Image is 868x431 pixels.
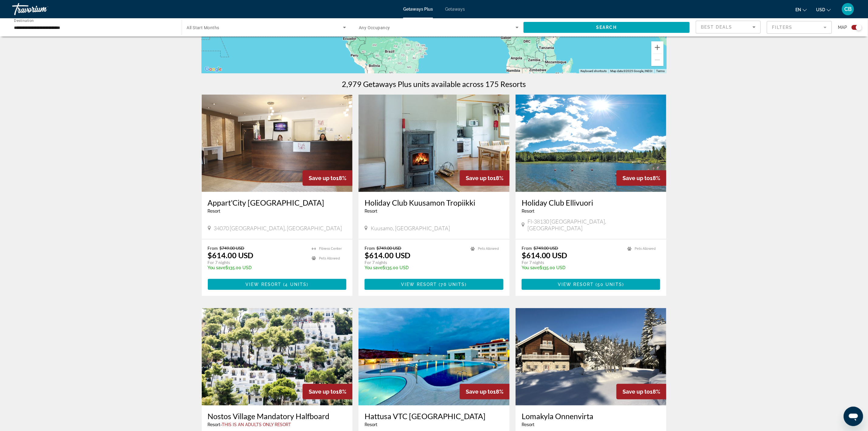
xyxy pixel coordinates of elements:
img: A123E01X.jpg [516,95,667,192]
span: From [365,245,375,251]
span: Pets Allowed [319,256,340,260]
span: ( ) [594,282,624,287]
span: Save up to [623,388,650,395]
img: RH23O01X.jpg [202,95,353,192]
div: 18% [616,170,666,186]
p: $614.00 USD [522,251,568,260]
span: All Start Months [187,25,219,30]
h1: 2,979 Getaways Plus units available across 175 Resorts [342,79,526,89]
p: $135.00 USD [208,265,306,270]
span: CB [844,6,852,12]
a: Nostos Village Mandatory Halfboard [208,412,347,421]
button: Change currency [816,5,831,14]
span: You save [208,265,226,270]
span: Save up to [466,175,493,181]
a: Terms (opens in new tab) [656,69,665,73]
span: 34070 [GEOGRAPHIC_DATA], [GEOGRAPHIC_DATA] [214,225,342,231]
span: ( ) [281,282,308,287]
span: USD [816,7,825,12]
iframe: Button to launch messaging window [844,407,863,426]
button: View Resort(50 units) [522,279,660,290]
span: - [221,422,222,427]
div: 18% [303,170,352,186]
p: For 7 nights [522,260,622,265]
button: User Menu [840,3,856,16]
a: Hattusa VTC [GEOGRAPHIC_DATA] [365,412,503,421]
p: For 7 nights [208,260,306,265]
span: $749.00 USD [220,245,245,251]
span: Pets Allowed [635,247,656,251]
span: From [208,245,218,251]
p: $135.00 USD [365,265,465,270]
span: Search [596,25,617,30]
img: D617E01X.jpg [359,308,509,405]
span: Save up to [623,175,650,181]
span: You save [522,265,540,270]
span: $749.00 USD [376,245,401,251]
span: Pets Allowed [478,247,499,251]
mat-select: Sort by [701,23,756,31]
img: 4902E01X.jpg [516,308,667,405]
span: 76 units [441,282,465,287]
span: From [522,245,532,251]
span: Save up to [309,175,336,181]
div: 18% [616,384,666,399]
span: Resort [208,209,221,214]
div: 18% [460,384,509,399]
a: Holiday Club Kuusamon Tropiikki [365,198,503,207]
span: Fitness Center [319,247,342,251]
a: Travorium [12,1,73,17]
span: View Resort [558,282,594,287]
a: Appart'City [GEOGRAPHIC_DATA] [208,198,347,207]
span: Resort [365,209,377,214]
p: $614.00 USD [208,251,254,260]
span: Resort [208,422,221,427]
span: ( ) [437,282,467,287]
a: Holiday Club Ellivuori [522,198,660,207]
span: Save up to [309,388,336,395]
img: 2591I01X.jpg [359,95,509,192]
span: en [795,7,801,12]
button: View Resort(76 units) [365,279,503,290]
a: Getaways Plus [403,7,433,12]
img: Google [203,65,223,73]
span: Resort [522,422,534,427]
button: Search [523,22,690,33]
button: Keyboard shortcuts [581,69,607,73]
p: $614.00 USD [365,251,410,260]
span: View Resort [245,282,281,287]
span: This is an adults only resort [222,422,291,427]
p: For 7 nights [365,260,465,265]
button: Zoom in [651,41,664,54]
a: Getaways [445,7,465,12]
span: 4 units [285,282,307,287]
span: Kuusamo, [GEOGRAPHIC_DATA] [371,225,450,231]
button: View Resort(4 units) [208,279,347,290]
span: FI-38130 [GEOGRAPHIC_DATA], [GEOGRAPHIC_DATA] [528,218,660,231]
span: Resort [365,422,377,427]
div: 18% [303,384,352,399]
a: Lomakyla Onnenvirta [522,412,660,421]
span: $749.00 USD [533,245,558,251]
button: Change language [795,5,807,14]
span: Map data ©2025 Google, INEGI [610,69,653,73]
a: Open this area in Google Maps (opens a new window) [203,65,223,73]
button: Filter [767,21,832,34]
p: $135.00 USD [522,265,622,270]
div: 18% [460,170,509,186]
span: 50 units [597,282,622,287]
span: Destination [14,19,34,23]
button: Zoom out [651,54,664,66]
span: Any Occupancy [359,25,390,30]
span: Save up to [466,388,493,395]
